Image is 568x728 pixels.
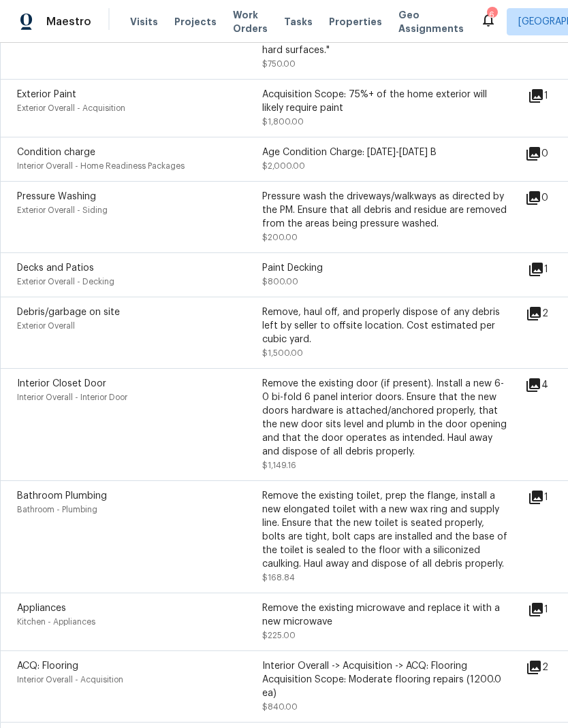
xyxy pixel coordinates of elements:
[262,162,305,170] span: $2,000.00
[17,90,76,99] span: Exterior Paint
[17,661,78,671] span: ACQ: Flooring
[262,118,304,126] span: $1,800.00
[487,8,496,22] div: 6
[262,461,296,469] span: $1,149.16
[17,192,96,201] span: Pressure Washing
[262,659,507,700] div: Interior Overall -> Acquisition -> ACQ: Flooring Acquisition Scope: Moderate flooring repairs (12...
[329,15,382,29] span: Properties
[262,60,296,68] span: $750.00
[17,206,108,214] span: Exterior Overall - Siding
[17,603,66,613] span: Appliances
[262,305,507,346] div: Remove, haul off, and properly dispose of any debris left by seller to offsite location. Cost est...
[233,8,268,35] span: Work Orders
[262,278,298,286] span: $800.00
[262,146,507,159] div: Age Condition Charge: [DATE]-[DATE] B
[262,601,507,629] div: Remove the existing microwave and replace it with a new microwave
[17,162,185,170] span: Interior Overall - Home Readiness Packages
[262,703,298,711] span: $840.00
[17,618,95,626] span: Kitchen - Appliances
[398,8,464,35] span: Geo Assignments
[262,261,507,275] div: Paint Decking
[17,322,75,330] span: Exterior Overall
[17,308,120,317] span: Debris/garbage on site
[17,676,123,684] span: Interior Overall - Acquisition
[262,233,298,242] span: $200.00
[262,349,303,357] span: $1,500.00
[17,379,106,388] span: Interior Closet Door
[17,393,127,401] span: Interior Overall - Interior Door
[130,15,158,29] span: Visits
[262,631,296,640] span: $225.00
[46,15,91,29] span: Maestro
[262,574,295,582] span: $168.84
[17,491,107,501] span: Bathroom Plumbing
[17,263,94,273] span: Decks and Patios
[262,377,507,459] div: Remove the existing door (if present). Install a new 6-0 bi-fold 6 panel interior doors. Ensure t...
[284,17,313,27] span: Tasks
[17,148,95,157] span: Condition charge
[17,278,114,286] span: Exterior Overall - Decking
[17,104,125,112] span: Exterior Overall - Acquisition
[262,88,507,115] div: Acquisition Scope: 75%+ of the home exterior will likely require paint
[262,489,507,571] div: Remove the existing toilet, prep the flange, install a new elongated toilet with a new wax ring a...
[174,15,217,29] span: Projects
[262,190,507,231] div: Pressure wash the driveways/walkways as directed by the PM. Ensure that all debris and residue ar...
[17,506,97,514] span: Bathroom - Plumbing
